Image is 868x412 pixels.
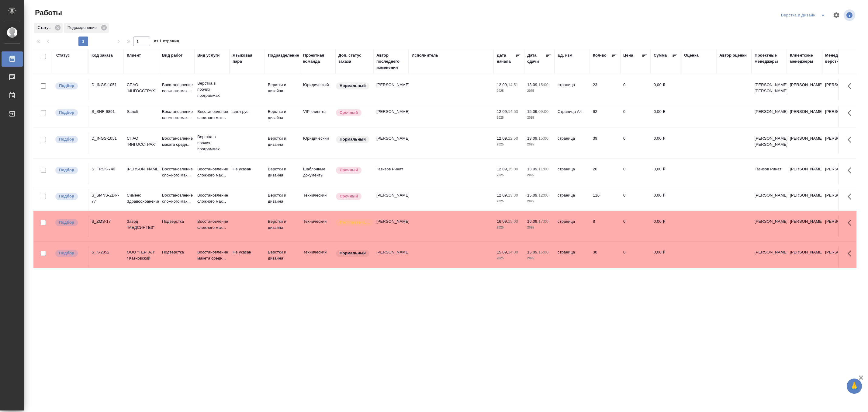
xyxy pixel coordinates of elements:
[300,106,335,127] td: VIP клиенты
[92,135,121,141] div: D_INGS-1051
[829,8,844,23] span: Настроить таблицу
[59,219,74,225] p: Подбор
[127,82,156,94] p: СПАО "ИНГОССТРАХ"
[64,23,109,33] div: Подразделение
[497,255,521,261] p: 2025
[376,52,406,71] div: Автор последнего изменения
[265,132,300,154] td: Верстки и дизайна
[590,246,620,267] td: 30
[92,192,121,204] div: S_SMNS-ZDR-77
[555,215,590,237] td: страница
[197,80,227,99] p: Верстка в прочих программах
[197,192,227,204] p: Восстановление сложного мак...
[373,132,409,154] td: [PERSON_NAME]
[497,82,508,87] p: 12.09,
[92,52,113,58] div: Код заказа
[623,52,633,58] div: Цена
[497,109,508,114] p: 12.09,
[265,246,300,267] td: Верстки и дизайна
[538,219,548,224] p: 17:00
[527,136,538,141] p: 13.09,
[555,106,590,127] td: Страница А4
[651,163,681,184] td: 0,00 ₽
[497,141,521,148] p: 2025
[55,249,85,257] div: Можно подбирать исполнителей
[127,166,156,172] p: [PERSON_NAME]
[527,88,552,94] p: 2025
[412,52,438,58] div: Исполнитель
[527,219,538,224] p: 16.09,
[651,79,681,100] td: 0,00 ₽
[162,52,183,58] div: Вид работ
[844,246,859,261] button: Здесь прячутся важные кнопки
[59,250,74,256] p: Подбор
[197,52,220,58] div: Вид услуги
[340,83,366,89] p: Нормальный
[755,135,784,148] p: [PERSON_NAME], [PERSON_NAME]
[527,193,538,197] p: 15.09,
[508,250,518,254] p: 14:00
[55,109,85,117] div: Можно подбирать исполнителей
[684,52,699,58] div: Оценка
[497,225,521,231] p: 2025
[197,166,227,178] p: Восстановление сложного мак...
[538,136,548,141] p: 15:00
[56,52,70,58] div: Статус
[497,172,521,178] p: 2025
[497,193,508,197] p: 12.09,
[92,109,121,115] div: S_SNF-6891
[127,135,156,148] p: СПАО "ИНГОССТРАХ"
[197,249,227,261] p: Восстановление макета средн...
[538,82,548,87] p: 15:00
[590,189,620,211] td: 116
[162,109,191,121] p: Восстановление сложного мак...
[752,106,787,127] td: [PERSON_NAME]
[340,193,358,199] p: Срочный
[233,52,262,65] div: Языковая пара
[527,250,538,254] p: 15.09,
[620,163,651,184] td: 0
[127,218,156,231] p: Завод "МЕДСИНТЕЗ"
[558,52,572,58] div: Ед. изм
[300,189,335,211] td: Технический
[538,167,548,171] p: 11:00
[34,23,63,33] div: Статус
[340,219,370,225] p: Постпретензионный
[620,215,651,237] td: 0
[780,10,829,20] div: split button
[340,250,366,256] p: Нормальный
[497,219,508,224] p: 16.09,
[825,218,854,225] p: [PERSON_NAME]
[825,192,854,198] p: [PERSON_NAME]
[338,52,370,65] div: Доп. статус заказа
[162,192,191,204] p: Восстановление сложного мак...
[508,136,518,141] p: 12:50
[59,193,74,199] p: Подбор
[719,52,747,58] div: Автор оценки
[790,52,819,65] div: Клиентские менеджеры
[92,249,121,255] div: S_K-2852
[59,167,74,173] p: Подбор
[265,106,300,127] td: Верстки и дизайна
[162,218,191,225] p: Подверстка
[752,215,787,237] td: [PERSON_NAME]
[92,82,121,88] div: D_INGS-1051
[265,215,300,237] td: Верстки и дизайна
[300,215,335,237] td: Технический
[787,189,822,211] td: [PERSON_NAME]
[340,136,366,142] p: Нормальный
[508,219,518,224] p: 15:00
[67,25,99,31] p: Подразделение
[620,132,651,154] td: 0
[555,246,590,267] td: страница
[620,189,651,211] td: 0
[847,379,862,394] button: 🙏
[844,9,856,21] span: Посмотреть информацию
[162,166,191,178] p: Восстановление сложного мак...
[38,25,53,31] p: Статус
[230,246,265,267] td: Не указан
[593,52,607,58] div: Кол-во
[300,246,335,267] td: Технический
[527,172,552,178] p: 2025
[162,82,191,94] p: Восстановление сложного мак...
